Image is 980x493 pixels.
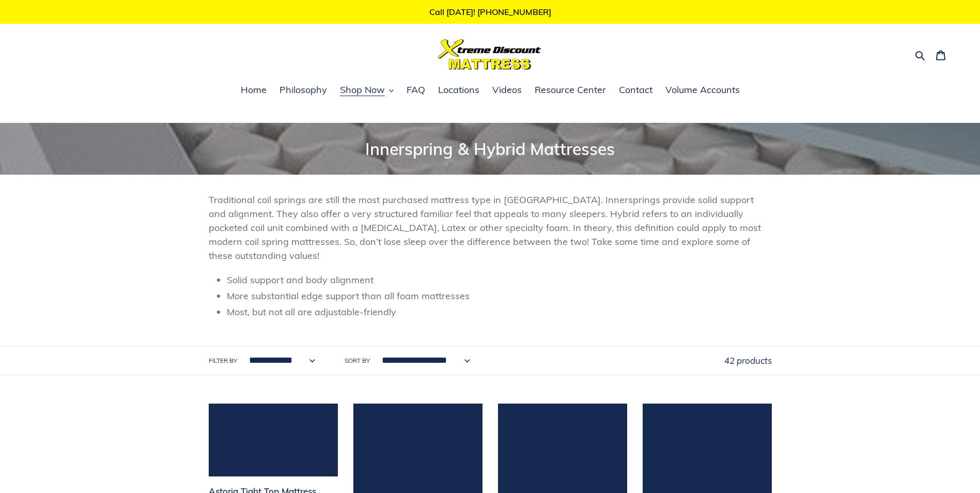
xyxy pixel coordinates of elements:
a: FAQ [401,83,430,98]
a: Locations [433,83,485,98]
li: Most, but not all are adjustable-friendly [227,305,772,319]
a: Contact [614,83,658,98]
span: Resource Center [535,84,606,96]
span: Contact [619,84,652,96]
span: Philosophy [279,84,327,96]
span: FAQ [407,84,425,96]
label: Sort by [345,356,370,365]
span: Locations [438,84,479,96]
img: Xtreme Discount Mattress [438,39,541,70]
label: Filter by [209,356,237,365]
span: Innerspring & Hybrid Mattresses [365,138,615,159]
span: Shop Now [340,84,385,96]
span: Volume Accounts [665,84,740,96]
li: Solid support and body alignment [227,273,772,287]
span: Videos [492,84,522,96]
a: Videos [487,83,527,98]
button: Shop Now [335,83,399,98]
span: Home [241,84,267,96]
span: 42 products [724,355,772,366]
a: Resource Center [530,83,611,98]
li: More substantial edge support than all foam mattresses [227,289,772,303]
a: Philosophy [274,83,332,98]
a: Home [236,83,272,98]
a: Volume Accounts [660,83,745,98]
p: Traditional coil springs are still the most purchased mattress type in [GEOGRAPHIC_DATA]. Innersp... [209,193,772,263]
